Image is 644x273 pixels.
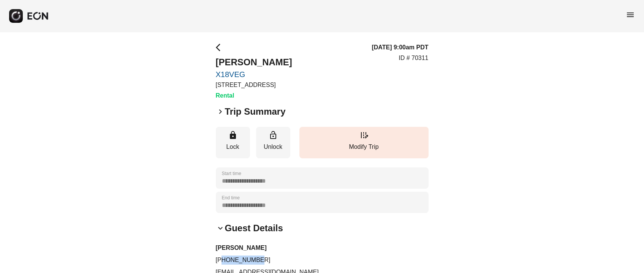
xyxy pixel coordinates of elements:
[399,54,428,63] p: ID # 70311
[228,131,237,140] span: lock
[225,106,286,118] h2: Trip Summary
[216,243,429,252] h3: [PERSON_NAME]
[626,10,635,19] span: menu
[216,224,225,233] span: keyboard_arrow_down
[216,80,292,90] p: [STREET_ADDRESS]
[372,43,428,52] h3: [DATE] 9:00am PDT
[299,127,429,158] button: Modify Trip
[225,222,283,234] h2: Guest Details
[260,142,286,151] p: Unlock
[216,56,292,68] h2: [PERSON_NAME]
[220,142,246,151] p: Lock
[216,91,292,100] h3: Rental
[359,131,369,140] span: edit_road
[303,142,425,151] p: Modify Trip
[216,107,225,116] span: keyboard_arrow_right
[216,70,292,79] a: X18VEG
[269,131,278,140] span: lock_open
[216,43,225,52] span: arrow_back_ios
[216,256,429,265] p: [PHONE_NUMBER]
[256,127,290,158] button: Unlock
[216,127,250,158] button: Lock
